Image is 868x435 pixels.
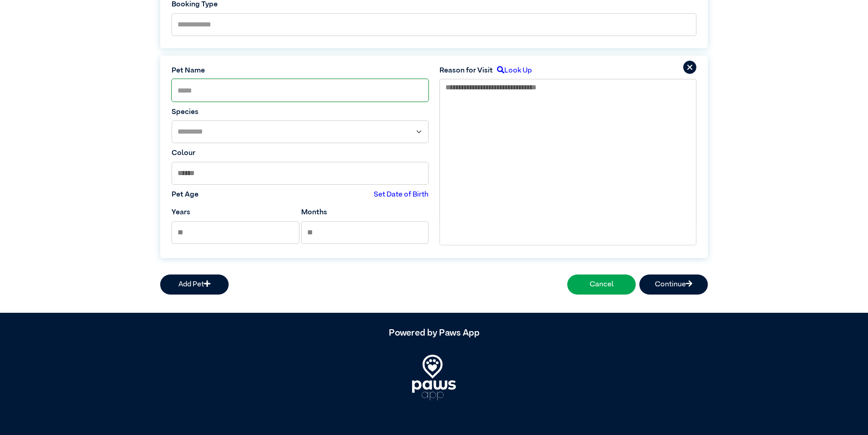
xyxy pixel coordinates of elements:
[160,274,229,295] button: Add Pet
[172,65,429,76] label: Pet Name
[412,355,456,400] img: PawsApp
[439,65,493,76] label: Reason for Visit
[374,189,429,200] label: Set Date of Birth
[160,327,708,338] h5: Powered by Paws App
[493,65,532,76] label: Look Up
[172,148,429,159] label: Colour
[567,274,636,295] button: Cancel
[172,107,429,118] label: Species
[639,274,708,295] button: Continue
[301,207,327,218] label: Months
[172,189,199,200] label: Pet Age
[172,207,190,218] label: Years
